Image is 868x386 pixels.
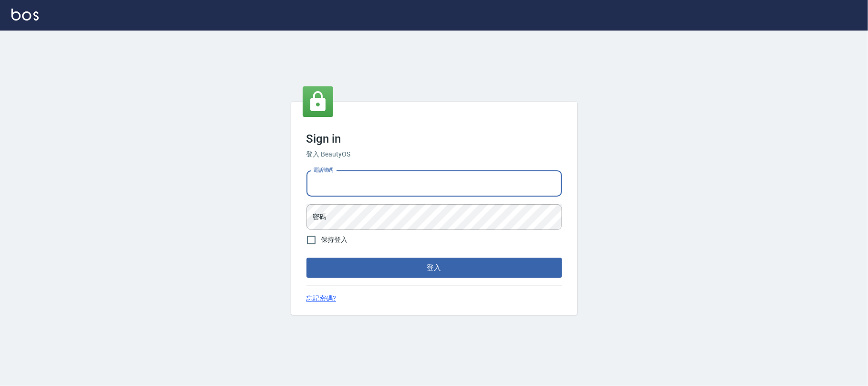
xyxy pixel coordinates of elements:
[321,235,348,245] span: 保持登入
[313,167,333,174] label: 電話號碼
[11,9,39,21] img: Logo
[306,132,562,146] h3: Sign in
[306,258,562,278] button: 登入
[306,149,562,159] h6: 登入 BeautyOS
[306,293,337,303] a: 忘記密碼?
